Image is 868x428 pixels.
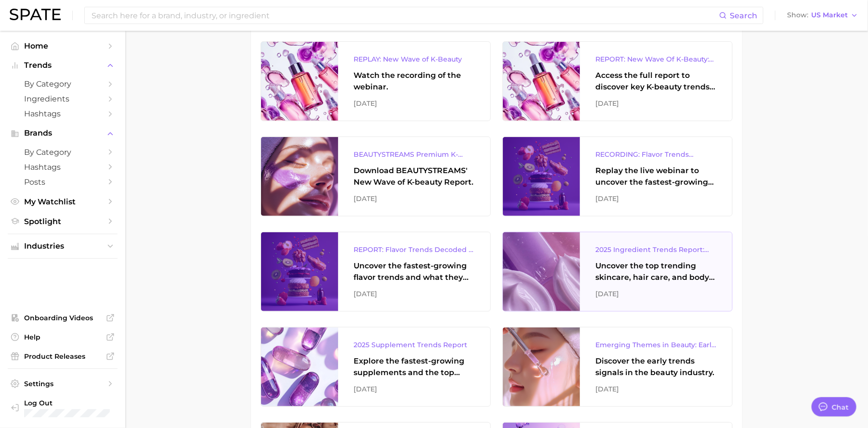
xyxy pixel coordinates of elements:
div: Discover the early trends signals in the beauty industry. [595,355,717,378]
div: REPLAY: New Wave of K-Beauty [354,53,475,65]
a: Product Releases [8,349,118,364]
div: [DATE] [595,98,717,109]
a: Hashtags [8,106,118,121]
button: Industries [8,239,118,253]
div: [DATE] [595,383,717,395]
a: Hashtags [8,160,118,175]
img: SPATE [10,9,61,20]
div: 2025 Supplement Trends Report [354,339,475,351]
div: Explore the fastest-growing supplements and the top wellness concerns driving consumer demand [354,355,475,378]
div: RECORDING: Flavor Trends Decoded - What's New & What's Next According to TikTok & Google [595,149,717,160]
a: 2025 Supplement Trends ReportExplore the fastest-growing supplements and the top wellness concern... [261,327,491,407]
a: by Category [8,76,118,91]
span: Posts [24,177,101,187]
div: [DATE] [354,383,475,395]
div: BEAUTYSTREAMS Premium K-beauty Trends Report [354,149,475,160]
span: Industries [24,242,101,251]
button: ShowUS Market [785,9,861,22]
a: REPORT: Flavor Trends Decoded - What's New & What's Next According to TikTok & GoogleUncover the ... [261,232,491,312]
span: Onboarding Videos [24,314,101,322]
div: Download BEAUTYSTREAMS' New Wave of K-beauty Report. [354,165,475,188]
a: RECORDING: Flavor Trends Decoded - What's New & What's Next According to TikTok & GoogleReplay th... [502,137,733,216]
span: Brands [24,129,101,138]
span: Trends [24,61,101,70]
div: REPORT: New Wave Of K-Beauty: [GEOGRAPHIC_DATA]’s Trending Innovations In Skincare & Color Cosmetics [595,53,717,65]
a: Settings [8,377,118,391]
span: Log Out [24,399,110,407]
span: by Category [24,148,101,157]
div: Access the full report to discover key K-beauty trends influencing [DATE] beauty market [595,70,717,93]
button: Brands [8,126,118,140]
a: 2025 Ingredient Trends Report: The Ingredients Defining Beauty in [DATE]Uncover the top trending ... [502,232,733,312]
a: by Category [8,145,118,160]
a: My Watchlist [8,194,118,209]
div: Replay the live webinar to uncover the fastest-growing flavor trends and what they signal about e... [595,165,717,188]
span: Settings [24,379,101,388]
div: Uncover the fastest-growing flavor trends and what they signal about evolving consumer tastes. [354,260,475,283]
a: Home [8,38,118,53]
span: Help [24,333,101,341]
span: by Category [24,79,101,88]
div: Emerging Themes in Beauty: Early Trend Signals with Big Potential [595,339,717,351]
a: Spotlight [8,214,118,229]
button: Trends [8,58,118,73]
span: Hashtags [24,163,101,172]
span: My Watchlist [24,197,101,206]
span: Product Releases [24,352,101,361]
div: [DATE] [354,288,475,300]
a: Onboarding Videos [8,311,118,325]
a: Emerging Themes in Beauty: Early Trend Signals with Big PotentialDiscover the early trends signal... [502,327,733,407]
div: 2025 Ingredient Trends Report: The Ingredients Defining Beauty in [DATE] [595,244,717,255]
div: [DATE] [595,288,717,300]
span: Spotlight [24,217,101,226]
a: REPORT: New Wave Of K-Beauty: [GEOGRAPHIC_DATA]’s Trending Innovations In Skincare & Color Cosmet... [502,41,733,121]
a: Log out. Currently logged in with e-mail danielle@spate.nyc. [8,396,118,421]
input: Search here for a brand, industry, or ingredient [91,7,719,24]
a: BEAUTYSTREAMS Premium K-beauty Trends ReportDownload BEAUTYSTREAMS' New Wave of K-beauty Report.[... [261,137,491,216]
span: Search [730,11,757,20]
a: REPLAY: New Wave of K-BeautyWatch the recording of the webinar.[DATE] [261,41,491,121]
span: Show [787,13,808,18]
a: Ingredients [8,91,118,106]
span: Home [24,41,101,50]
div: [DATE] [354,98,475,109]
div: Uncover the top trending skincare, hair care, and body care ingredients capturing attention on Go... [595,260,717,283]
div: REPORT: Flavor Trends Decoded - What's New & What's Next According to TikTok & Google [354,244,475,255]
a: Posts [8,175,118,189]
div: [DATE] [354,193,475,204]
a: Help [8,330,118,344]
span: US Market [811,13,848,18]
span: Ingredients [24,94,101,103]
div: [DATE] [595,193,717,204]
div: Watch the recording of the webinar. [354,70,475,93]
span: Hashtags [24,109,101,118]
